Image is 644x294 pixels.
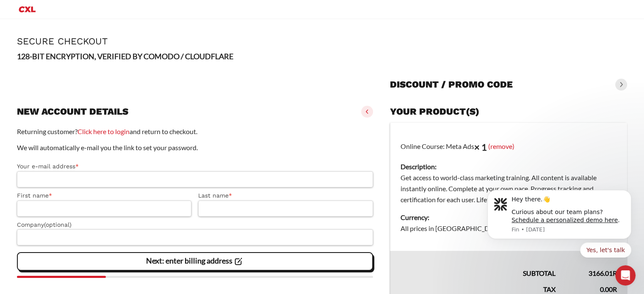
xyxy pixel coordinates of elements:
iframe: Intercom live chat [615,265,636,286]
p: We will automatically e-mail you the link to set your password. [17,142,373,153]
dd: All prices in [GEOGRAPHIC_DATA]. [401,223,617,234]
td: Online Course: Meta Ads [390,123,627,251]
p: Returning customer? and return to checkout. [17,126,373,137]
span: R [613,285,617,293]
h1: Secure Checkout [17,36,627,47]
h3: Discount / promo code [390,79,513,91]
span: (optional) [44,221,72,228]
bdi: 0.00 [600,285,617,293]
label: Your e-mail address [17,162,373,171]
bdi: 3166.01 [589,269,617,277]
span: R [613,269,617,277]
strong: × 1 [474,141,487,153]
label: Company [17,220,373,230]
label: Last name [198,191,373,201]
iframe: Intercom notifications message [475,162,644,271]
strong: 128-BIT ENCRYPTION, VERIFIED BY COMODO / CLOUDFLARE [17,52,233,61]
vaadin-button: Next: enter billing address [17,252,373,271]
dt: Currency: [401,212,617,223]
th: Subtotal [390,251,566,279]
dt: Description: [401,161,617,172]
a: Click here to login [77,127,130,135]
label: First name [17,191,191,201]
a: (remove) [488,142,514,150]
h3: New account details [17,106,128,118]
dd: Get access to world-class marketing training. All content is available instantly online. Complete... [401,172,617,205]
